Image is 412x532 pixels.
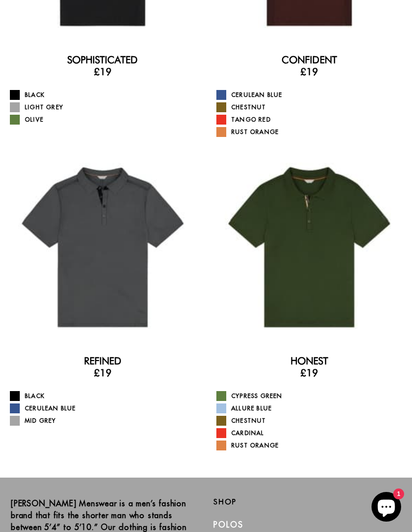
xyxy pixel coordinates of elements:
[10,416,198,426] a: Mid Grey
[369,492,404,524] inbox-online-store-chat: Shopify online store chat
[10,391,198,401] a: Black
[213,520,244,530] a: Polos
[216,127,405,137] a: Rust Orange
[216,428,405,438] a: Cardinal
[216,90,405,100] a: Cerulean Blue
[10,115,198,125] a: Olive
[214,66,405,78] h3: £19
[10,102,198,112] a: Light Grey
[10,403,198,413] a: Cerulean Blue
[216,441,405,450] a: Rust Orange
[290,355,328,367] a: Honest
[216,403,405,413] a: Allure Blue
[216,416,405,426] a: Chestnut
[7,367,198,379] h3: £19
[216,102,405,112] a: Chestnut
[67,54,138,66] a: Sophisticated
[10,90,198,100] a: Black
[216,115,405,125] a: Tango Red
[214,367,405,379] h3: £19
[213,497,401,506] h2: Shop
[84,355,122,367] a: Refined
[216,391,405,401] a: Cypress Green
[282,54,337,66] a: Confident
[7,66,198,78] h3: £19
